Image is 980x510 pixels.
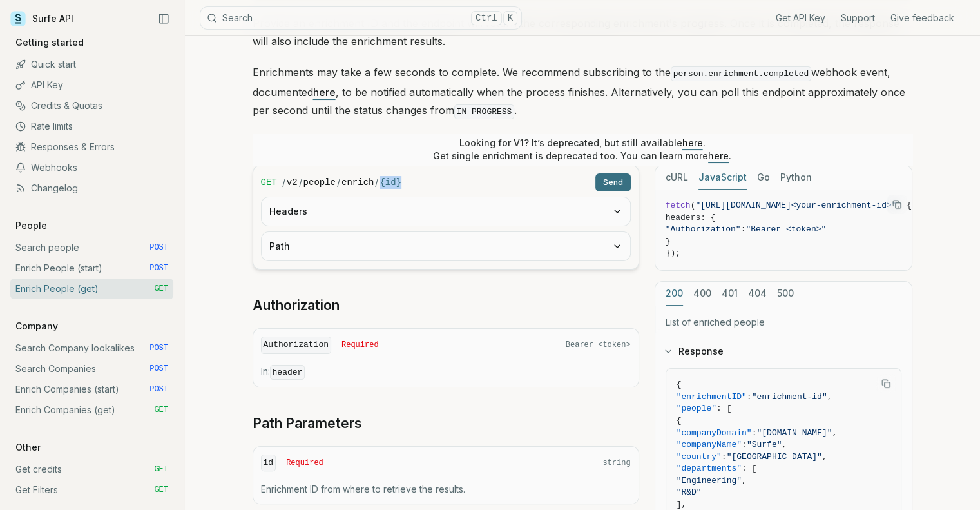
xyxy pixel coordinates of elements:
span: "Engineering" [677,476,742,485]
span: "enrichmentID" [677,392,747,402]
p: People [10,219,52,232]
button: Send [595,173,631,191]
a: Search people POST [10,237,173,258]
span: : [742,440,747,449]
span: : [747,392,752,402]
p: List of enriched people [666,316,901,329]
span: POST [149,263,168,273]
p: Getting started [10,36,89,49]
p: Enrichment ID from where to retrieve the results. [261,483,631,496]
code: enrich [341,176,374,189]
span: GET [261,176,277,189]
span: : [752,428,757,438]
code: v2 [287,176,298,189]
span: { [677,380,682,389]
code: person.enrichment.completed [671,66,812,81]
p: Enrichments may take a few seconds to complete. We recommend subscribing to the webhook event, do... [253,63,912,121]
span: : [ [742,464,756,473]
button: Headers [262,197,630,226]
span: , [827,392,832,402]
button: Path [262,232,630,260]
a: Enrich Companies (start) POST [10,379,173,400]
button: cURL [666,166,688,190]
span: : [741,224,746,234]
span: Required [341,340,379,350]
span: : [722,452,727,462]
span: ], [677,500,687,509]
span: POST [149,242,168,253]
span: GET [154,485,168,495]
span: "companyName" [677,440,742,449]
span: fetch [666,201,691,210]
button: Collapse Sidebar [154,9,173,28]
span: "[DOMAIN_NAME]" [756,428,832,438]
a: Authorization [253,297,340,315]
span: / [375,176,378,189]
p: Company [10,320,63,333]
span: { [677,416,682,426]
span: , [782,440,787,449]
span: "Surfe" [747,440,782,449]
button: Go [757,166,770,190]
button: 401 [722,282,738,306]
a: Search Company lookalikes POST [10,338,173,358]
span: / [282,176,285,189]
span: POST [149,343,168,353]
button: JavaScript [698,166,747,190]
a: Changelog [10,178,173,199]
span: / [299,176,302,189]
span: "enrichment-id" [752,392,827,402]
a: Webhooks [10,157,173,178]
span: "Bearer <token>" [745,224,826,234]
a: Credits & Quotas [10,95,173,116]
a: Get Filters GET [10,480,173,500]
span: , [822,452,827,462]
span: POST [149,384,168,395]
code: IN_PROGRESS [454,104,515,119]
span: POST [149,364,168,374]
span: GET [154,284,168,294]
a: Get API Key [776,12,825,25]
a: Enrich People (get) GET [10,279,173,299]
span: GET [154,464,168,475]
code: {id} [380,176,401,189]
code: Authorization [261,337,331,354]
a: Responses & Errors [10,137,173,157]
span: "people" [677,404,716,413]
button: 400 [693,282,711,306]
button: 404 [748,282,767,306]
a: here [313,86,336,99]
p: In: [261,365,631,379]
span: "R&D" [677,487,702,497]
span: "departments" [677,464,742,473]
a: here [682,137,703,148]
span: , [832,428,837,438]
code: id [261,455,276,472]
span: "country" [677,452,722,462]
button: Response [655,335,912,368]
a: Path Parameters [253,415,362,433]
span: "Authorization" [666,224,741,234]
p: Other [10,441,46,454]
a: Enrich Companies (get) GET [10,400,173,420]
a: Give feedback [890,12,954,25]
span: , [742,476,747,485]
span: "[GEOGRAPHIC_DATA]" [727,452,822,462]
kbd: K [503,11,517,25]
a: here [708,150,729,161]
a: Support [841,12,875,25]
span: "companyDomain" [677,428,752,438]
span: }); [666,248,680,258]
code: people [303,176,336,189]
span: headers: { [666,213,716,222]
a: API Key [10,75,173,95]
span: Bearer <token> [566,340,631,350]
a: Quick start [10,54,173,75]
button: Copy Text [887,195,907,214]
span: / [337,176,340,189]
p: Looking for V1? It’s deprecated, but still available . Get single enrichment is deprecated too. Y... [433,137,731,162]
kbd: Ctrl [471,11,502,25]
button: SearchCtrlK [200,6,522,30]
span: "[URL][DOMAIN_NAME]<your-enrichment-id>" [695,201,896,210]
span: string [602,458,630,468]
